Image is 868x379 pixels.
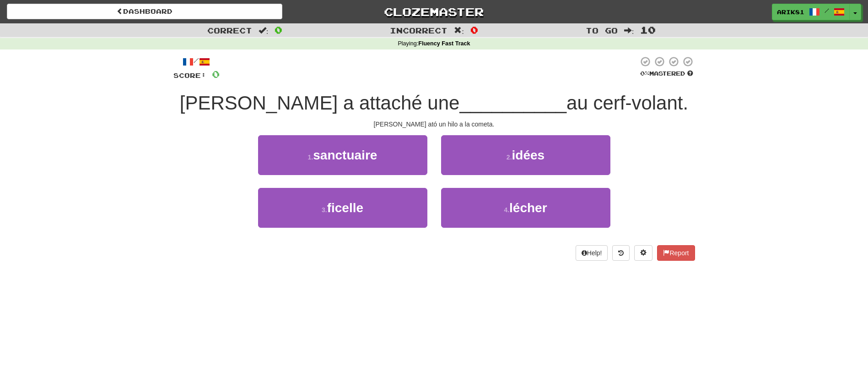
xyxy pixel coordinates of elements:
span: [PERSON_NAME] a attaché une [180,92,460,114]
span: 0 [275,24,282,35]
small: 4 . [504,206,509,214]
span: 0 % [640,70,649,77]
strong: Fluency Fast Track [418,40,470,47]
a: Arik81 / [772,4,850,20]
span: lécher [509,201,547,215]
span: Score: [173,71,206,79]
span: 10 [640,24,656,35]
span: : [259,27,269,34]
button: 2.idées [441,135,610,175]
span: Arik81 [777,8,804,16]
span: 0 [470,24,478,35]
button: Report [657,245,695,261]
span: au cerf-volant. [566,92,688,114]
button: 1.sanctuaire [258,135,427,175]
div: / [173,56,220,67]
span: To go [586,26,618,35]
small: 1 . [308,154,313,161]
span: idées [512,148,545,162]
div: Mastered [638,70,695,78]
div: [PERSON_NAME] ató un hilo a la cometa. [173,120,695,129]
span: __________ [459,92,566,114]
span: : [624,27,634,34]
span: : [454,27,464,34]
a: Dashboard [7,4,282,19]
button: 4.lécher [441,188,610,228]
span: Correct [207,26,252,35]
button: 3.ficelle [258,188,427,228]
span: sanctuaire [313,148,377,162]
span: / [825,7,829,14]
button: Help! [576,245,608,261]
span: Incorrect [390,26,447,35]
span: ficelle [327,201,363,215]
small: 3 . [322,206,327,214]
a: Clozemaster [296,4,571,20]
small: 2 . [507,154,512,161]
span: 0 [212,68,220,80]
button: Round history (alt+y) [612,245,630,261]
